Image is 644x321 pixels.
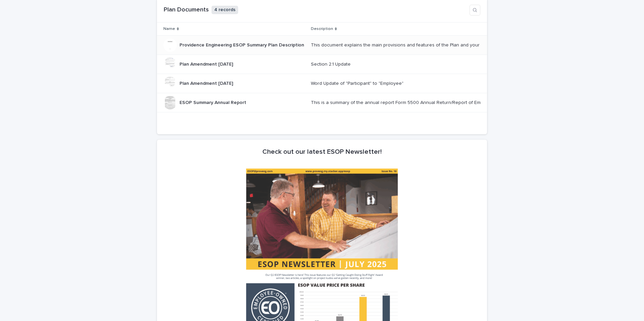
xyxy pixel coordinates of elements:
p: Plan Amendment [DATE] [180,79,234,86]
tr: Plan Amendment [DATE]Plan Amendment [DATE] Word Update of "Participant" to "Employee" [157,74,487,93]
div: Section 2.1 Update [311,62,351,67]
tr: ESOP Summary Annual ReportESOP Summary Annual Report This is a summary of the annual report Form ... [157,93,487,112]
div: This is a summary of the annual report Form 5500 Annual Return/Report of Employee Benefit Plan of... [311,100,479,106]
tr: Plan Amendment [DATE]Plan Amendment [DATE] Section 2.1 Update [157,55,487,74]
tr: Providence Engineering ESOP Summary Plan DescriptionProvidence Engineering ESOP Summary Plan Desc... [157,35,487,55]
h2: Check out our latest ESOP Newsletter! [262,148,382,156]
h1: Plan Documents [164,6,209,14]
p: Providence Engineering ESOP Summary Plan Description [180,41,305,48]
div: This document explains the main provisions and features of the Plan and your rights, obligations ... [311,42,479,48]
p: Name [163,25,175,33]
p: ESOP Summary Annual Report [180,99,248,106]
p: Plan Amendment [DATE] [180,60,234,67]
p: Description [311,25,333,33]
div: Word Update of "Participant" to "Employee" [311,81,404,86]
p: 4 records [212,6,238,14]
